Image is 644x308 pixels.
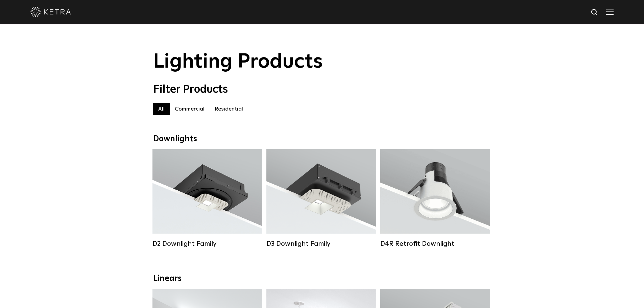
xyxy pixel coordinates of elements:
[380,149,490,251] a: D4R Retrofit Downlight Lumen Output:800Colors:White / BlackBeam Angles:15° / 25° / 40° / 60°Watta...
[153,103,170,115] label: All
[153,134,491,144] div: Downlights
[266,240,376,248] div: D3 Downlight Family
[153,274,491,284] div: Linears
[380,240,490,248] div: D4R Retrofit Downlight
[266,149,376,251] a: D3 Downlight Family Lumen Output:700 / 900 / 1100Colors:White / Black / Silver / Bronze / Paintab...
[153,52,323,72] span: Lighting Products
[210,103,248,115] label: Residential
[153,83,491,96] div: Filter Products
[591,8,599,17] img: search icon
[30,7,71,17] img: ketra-logo-2019-white
[170,103,210,115] label: Commercial
[606,8,614,15] img: Hamburger%20Nav.svg
[152,149,262,251] a: D2 Downlight Family Lumen Output:1200Colors:White / Black / Gloss Black / Silver / Bronze / Silve...
[152,240,262,248] div: D2 Downlight Family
